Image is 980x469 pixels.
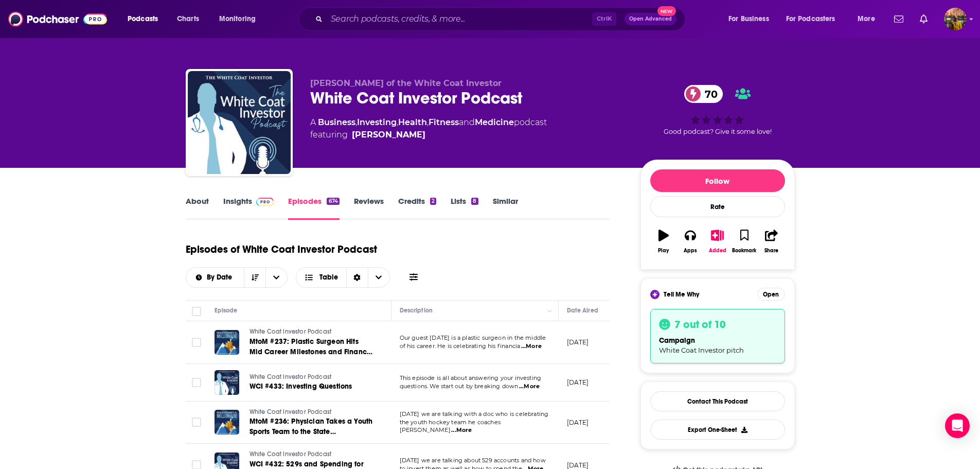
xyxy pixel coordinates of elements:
[346,268,368,287] div: Sort Direction
[471,198,478,205] div: 8
[659,346,744,354] span: White Coat Investor pitch
[493,196,518,220] a: Similar
[567,378,589,387] p: [DATE]
[188,71,291,174] img: White Coat Investor Podcast
[250,416,373,437] a: MtoM #236: Physician Takes a Youth Sports Team to the State Championship and Finance 101: Sequenc...
[400,334,546,341] span: Our guest [DATE] is a plastic surgeon in the middle
[250,450,332,458] span: White Coat Investor Podcast
[916,10,932,28] a: Show notifications dropdown
[850,11,888,27] button: open menu
[296,267,390,288] h2: Choose View
[250,327,373,337] a: White Coat Investor Podcast
[319,274,338,281] span: Table
[475,117,514,127] a: Medicine
[250,450,373,459] a: White Coat Investor Podcast
[223,196,274,220] a: InsightsPodchaser Pro
[250,408,373,417] a: White Coat Investor Podcast
[567,418,589,427] p: [DATE]
[704,223,730,260] button: Added
[858,12,875,26] span: More
[731,223,758,260] button: Bookmark
[250,337,373,357] a: MtoM #237: Plastic Surgeon Hits Mid Career Milestones and Finance 101: The Debt Dilemma for Dentists
[684,85,723,103] a: 70
[519,383,540,391] span: ...More
[567,338,589,346] p: [DATE]
[459,117,475,127] span: and
[354,196,384,220] a: Reviews
[318,117,355,127] a: Business
[310,129,547,141] span: featuring
[400,457,546,464] span: [DATE] we are talking about 529 accounts and how
[310,78,502,88] span: [PERSON_NAME] of the White Coat Investor
[625,13,676,25] button: Open AdvancedNew
[244,268,265,287] button: Sort Direction
[728,12,769,26] span: For Business
[327,11,592,27] input: Search podcasts, credits, & more...
[674,318,726,331] h3: 7 out of 10
[192,378,201,387] span: Toggle select row
[694,85,723,103] span: 70
[219,12,256,26] span: Monitoring
[177,12,199,26] span: Charts
[192,338,201,347] span: Toggle select row
[186,274,244,281] button: open menu
[250,382,352,391] span: WCI #433: Investing Questions
[659,336,695,345] span: campaign
[640,78,795,142] div: 70Good podcast? Give it some love!
[250,328,332,335] span: White Coat Investor Podcast
[186,267,288,288] h2: Choose List sort
[650,420,785,440] button: Export One-Sheet
[629,16,672,22] span: Open Advanced
[764,248,778,254] div: Share
[664,128,772,135] span: Good podcast? Give it some love!
[128,12,158,26] span: Podcasts
[544,305,556,317] button: Column Actions
[288,196,339,220] a: Episodes674
[215,304,238,317] div: Episode
[400,304,433,317] div: Description
[250,373,372,382] a: White Coat Investor Podcast
[398,196,436,220] a: Credits2
[721,11,782,27] button: open menu
[355,117,357,127] span: ,
[192,418,201,427] span: Toggle select row
[357,117,397,127] a: Investing
[429,117,459,127] a: Fitness
[8,9,107,29] img: Podchaser - Follow, Share and Rate Podcasts
[207,274,236,281] span: By Date
[120,11,171,27] button: open menu
[758,223,785,260] button: Share
[684,248,697,254] div: Apps
[786,12,835,26] span: For Podcasters
[732,248,756,254] div: Bookmark
[212,11,269,27] button: open menu
[650,196,785,217] div: Rate
[430,198,436,205] div: 2
[521,342,542,351] span: ...More
[592,12,616,26] span: Ctrl K
[664,290,699,299] span: Tell Me Why
[256,198,274,206] img: Podchaser Pro
[451,426,472,435] span: ...More
[650,169,785,192] button: Follow
[186,196,209,220] a: About
[779,11,850,27] button: open menu
[945,413,970,438] div: Open Intercom Messenger
[944,8,967,30] button: Show profile menu
[400,342,521,350] span: of his career. He is celebrating his financia
[398,117,427,127] a: Health
[308,7,695,31] div: Search podcasts, credits, & more...
[250,408,332,415] span: White Coat Investor Podcast
[652,291,658,298] img: tell me why sparkle
[250,373,332,380] span: White Coat Investor Podcast
[250,337,372,367] span: MtoM #237: Plastic Surgeon Hits Mid Career Milestones and Finance 101: The Debt Dilemma for Dentists
[567,304,598,317] div: Date Aired
[650,391,785,411] a: Contact This Podcast
[658,248,669,254] div: Play
[250,381,372,392] a: WCI #433: Investing Questions
[677,223,704,260] button: Apps
[944,8,967,30] span: Logged in as hratnayake
[327,198,339,205] div: 674
[170,11,205,27] a: Charts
